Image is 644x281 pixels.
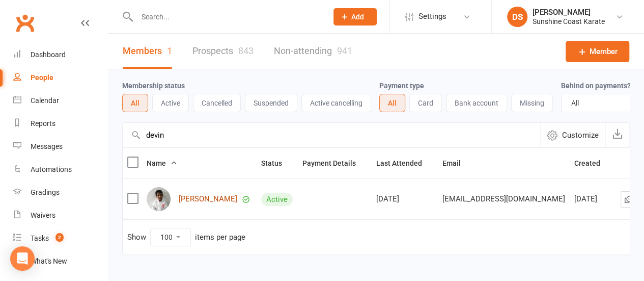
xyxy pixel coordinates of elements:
div: Reports [31,119,55,127]
button: Cancelled [193,94,241,112]
a: Non-attending941 [274,34,352,69]
a: Prospects843 [192,34,254,69]
button: Active cancelling [301,94,371,112]
a: Gradings [13,181,107,204]
div: [DATE] [574,195,611,203]
div: Open Intercom Messenger [10,246,35,271]
button: Bank account [446,94,507,112]
button: Last Attended [376,157,433,169]
div: Messages [31,142,63,150]
button: Status [261,157,293,169]
div: Tasks [31,234,49,242]
button: Missing [511,94,553,112]
div: Show [127,228,245,246]
div: People [31,73,53,82]
button: Card [409,94,442,112]
div: [DATE] [376,195,433,203]
a: Tasks 2 [13,227,107,250]
a: Waivers [13,204,107,227]
span: Settings [418,5,446,28]
span: Member [590,45,618,58]
button: All [122,94,148,112]
button: Customize [540,123,605,147]
button: Email [442,157,472,169]
input: Search... [134,10,321,24]
span: Add [351,13,364,21]
span: [EMAIL_ADDRESS][DOMAIN_NAME] [442,189,565,209]
span: Name [147,159,177,167]
label: Behind on payments? [561,82,631,90]
span: Payment Details [302,159,367,167]
label: Membership status [122,82,185,90]
a: Automations [13,158,107,181]
a: People [13,66,107,89]
label: Payment type [379,82,424,90]
div: items per page [195,233,245,242]
a: Calendar [13,89,107,112]
button: Active [152,94,189,112]
button: Name [147,157,177,169]
div: What's New [31,257,67,265]
button: All [379,94,405,112]
a: What's New [13,250,107,273]
span: Customize [562,129,599,141]
div: 941 [337,45,352,56]
div: Waivers [31,211,55,219]
a: Members1 [123,34,172,69]
div: Calendar [31,96,59,105]
span: Status [261,159,293,167]
div: Dashboard [31,50,66,59]
a: [PERSON_NAME] [179,195,237,203]
div: Gradings [31,188,60,196]
div: [PERSON_NAME] [533,8,605,17]
div: DS [507,7,527,27]
div: Automations [31,165,72,173]
div: 1 [167,45,172,56]
div: 843 [238,45,254,56]
a: Member [566,41,629,62]
span: Last Attended [376,159,433,167]
span: 2 [55,233,64,242]
a: Clubworx [12,10,38,36]
a: Dashboard [13,43,107,66]
div: Active [261,193,293,206]
a: Messages [13,135,107,158]
div: Sunshine Coast Karate [533,17,605,26]
input: Search by contact name [123,123,540,147]
button: Created [574,157,611,169]
button: Payment Details [302,157,367,169]
button: Add [333,8,377,25]
span: Email [442,159,472,167]
a: Reports [13,112,107,135]
button: Suspended [245,94,297,112]
span: Created [574,159,611,167]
